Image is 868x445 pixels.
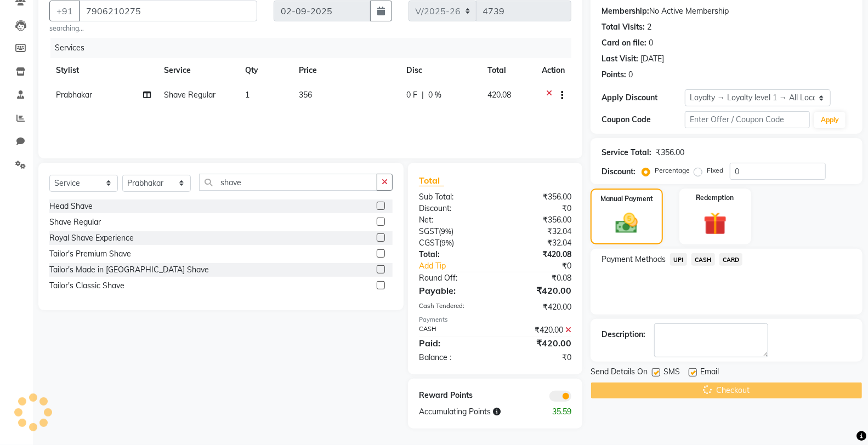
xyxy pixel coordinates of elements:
div: 35.59 [537,406,580,418]
label: Percentage [655,166,690,175]
th: Stylist [49,58,157,83]
th: Disc [400,58,481,83]
div: Payments [419,315,571,324]
img: _cash.svg [609,210,645,236]
div: ( ) [411,226,495,237]
th: Qty [239,58,293,83]
div: Tailor's Classic Shave [49,280,124,292]
small: searching... [49,24,257,33]
span: 420.08 [487,90,511,100]
button: +91 [49,1,80,21]
label: Manual Payment [600,194,653,204]
div: Total Visits: [602,21,645,33]
div: Description: [602,329,645,340]
div: ₹32.04 [495,226,580,237]
span: CGST [419,238,439,248]
div: Total: [411,249,495,260]
span: 9% [441,238,452,247]
div: Payable: [411,284,495,297]
span: 1 [245,90,249,100]
div: Net: [411,214,495,226]
label: Fixed [707,166,723,175]
div: ₹0 [509,260,580,272]
span: Send Details On [591,366,648,380]
div: ₹32.04 [495,237,580,249]
div: ₹356.00 [495,191,580,203]
div: ₹356.00 [656,147,684,158]
span: 356 [299,90,312,100]
span: Total [419,175,444,186]
div: Last Visit: [602,53,638,65]
div: Shave Regular [49,216,101,228]
div: ₹420.00 [495,284,580,297]
div: Paid: [411,336,495,350]
span: CASH [691,253,715,266]
div: Head Shave [49,201,93,212]
div: ₹420.00 [495,301,580,313]
span: 0 % [428,89,441,101]
div: Tailor's Made in [GEOGRAPHIC_DATA] Shave [49,264,209,276]
div: Reward Points [411,390,495,402]
span: Email [700,366,719,380]
div: Tailor's Premium Shave [49,248,131,260]
div: Discount: [602,166,636,178]
div: ₹0 [495,352,580,363]
th: Service [157,58,239,83]
div: ₹356.00 [495,214,580,226]
div: Round Off: [411,272,495,284]
input: Search by Name/Mobile/Email/Code [79,1,257,21]
div: CASH [411,324,495,336]
span: SMS [663,366,680,380]
th: Price [292,58,400,83]
img: _gift.svg [696,209,734,238]
div: Sub Total: [411,191,495,203]
input: Enter Offer / Coupon Code [685,111,810,128]
a: Add Tip [411,260,509,272]
div: [DATE] [640,53,664,65]
span: SGST [419,226,439,236]
div: Cash Tendered: [411,301,495,313]
span: Shave Regular [164,90,215,100]
div: Balance : [411,352,495,363]
span: Prabhakar [56,90,92,100]
span: Payment Methods [602,254,666,265]
div: Points: [602,69,626,81]
th: Action [535,58,571,83]
div: Discount: [411,203,495,214]
div: Accumulating Points [411,406,537,418]
div: ( ) [411,237,495,249]
div: Membership: [602,5,649,17]
span: CARD [719,253,743,266]
div: Apply Discount [602,92,685,104]
span: | [422,89,424,101]
div: ₹420.08 [495,249,580,260]
div: No Active Membership [602,5,852,17]
div: 0 [628,69,633,81]
div: Card on file: [602,37,646,49]
div: ₹420.00 [495,336,580,350]
input: Search or Scan [199,174,377,191]
div: Services [50,38,580,58]
div: 2 [647,21,651,33]
div: ₹420.00 [495,324,580,336]
span: 9% [441,227,451,236]
div: Coupon Code [602,114,685,125]
div: ₹0.08 [495,272,580,284]
button: Apply [814,112,846,128]
div: 0 [649,37,653,49]
div: Royal Shave Experience [49,232,134,244]
div: ₹0 [495,203,580,214]
span: UPI [670,253,687,266]
span: 0 F [406,89,417,101]
label: Redemption [696,193,734,203]
div: Service Total: [602,147,651,158]
th: Total [481,58,535,83]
